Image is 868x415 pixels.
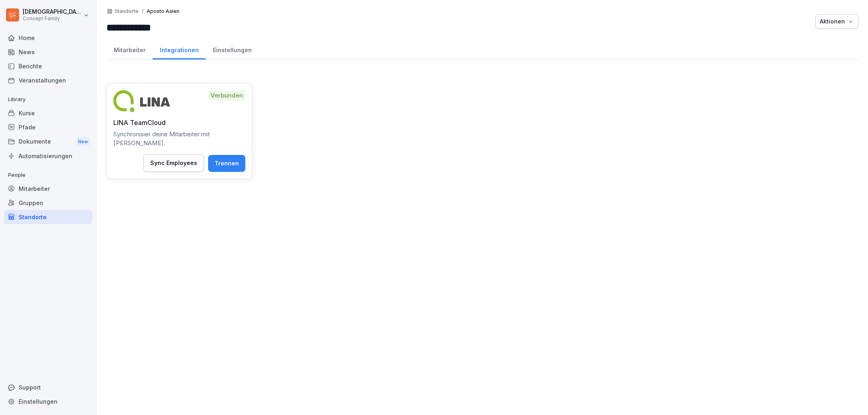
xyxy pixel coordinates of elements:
div: Verbunden [208,90,245,101]
div: Dokumente [4,134,92,149]
p: Aposto Aalen [147,8,179,14]
p: People [4,169,92,182]
a: Automatisierungen [4,149,92,163]
p: Library [4,93,92,106]
p: Synchronisier deine Mitarbeiter mit [PERSON_NAME]. [113,130,245,148]
div: Support [4,380,92,394]
a: Gruppen [4,196,92,210]
a: Einstellungen [206,39,259,59]
div: New [76,137,90,146]
a: Home [4,31,92,45]
button: Aktionen [815,14,858,29]
a: Veranstaltungen [4,73,92,87]
p: Concept Family [23,16,82,21]
a: Einstellungen [4,394,92,409]
a: Mitarbeiter [4,182,92,196]
p: / [142,8,143,14]
div: Aktionen [820,17,854,26]
a: Integrationen [153,39,206,59]
p: LINA TeamCloud [113,119,245,127]
a: Berichte [4,59,92,73]
p: Standorte [115,8,138,14]
a: Pfade [4,120,92,134]
a: DokumenteNew [4,134,92,149]
a: Kurse [4,106,92,120]
button: Sync Employees [143,154,204,172]
a: News [4,45,92,59]
a: Mitarbeiter [106,39,153,59]
a: Standorte [4,210,92,224]
div: Sync Employees [150,159,197,167]
div: Trennen [215,159,239,168]
button: Trennen [208,155,245,172]
p: [DEMOGRAPHIC_DATA] [PERSON_NAME] [23,8,82,15]
img: lina.jpg [113,90,170,112]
